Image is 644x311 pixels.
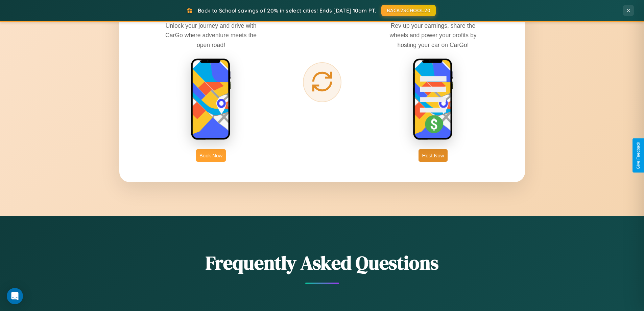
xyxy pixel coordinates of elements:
img: host phone [413,58,453,141]
button: Host Now [419,149,447,162]
p: Rev up your earnings, share the wheels and power your profits by hosting your car on CarGo! [382,21,484,49]
img: rent phone [191,58,231,141]
button: Book Now [196,149,226,162]
h2: Frequently Asked Questions [119,250,525,276]
div: Give Feedback [636,142,641,169]
div: Open Intercom Messenger [7,288,23,304]
span: Back to School savings of 20% in select cities! Ends [DATE] 10am PT. [198,7,376,14]
button: BACK2SCHOOL20 [381,5,436,16]
p: Unlock your journey and drive with CarGo where adventure meets the open road! [160,21,262,49]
